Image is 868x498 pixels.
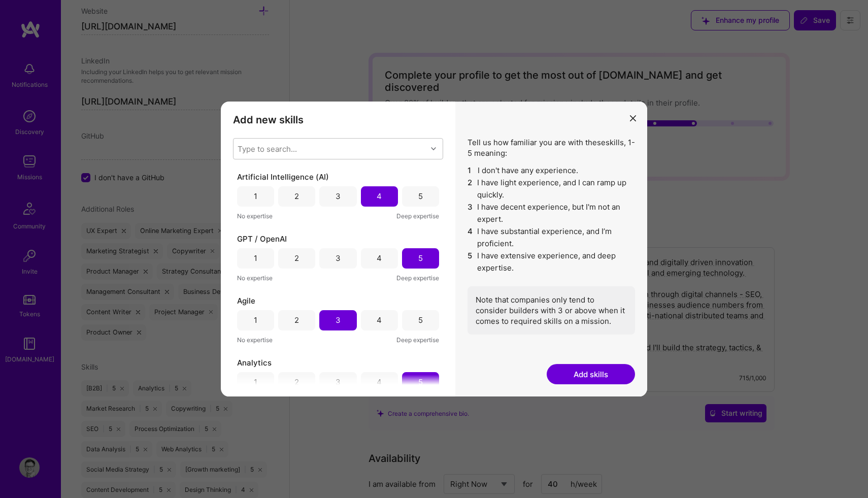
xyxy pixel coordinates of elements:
div: 2 [294,377,299,387]
span: Deep expertise [396,211,439,221]
span: 2 [468,177,473,201]
li: I have substantial experience, and I’m proficient. [468,225,635,250]
div: Note that companies only tend to consider builders with 3 or above when it comes to required skil... [468,286,635,335]
div: Tell us how familiar you are with these skills , 1-5 meaning: [468,137,635,335]
span: GPT / OpenAI [237,234,287,244]
li: I have light experience, and I can ramp up quickly. [468,177,635,201]
i: icon Chevron [431,146,436,151]
div: 4 [377,377,382,387]
span: 1 [468,164,474,177]
div: 4 [377,253,382,263]
span: Analytics [237,357,272,368]
li: I don't have any experience. [468,164,635,177]
div: 3 [336,315,341,325]
div: 1 [254,253,257,263]
i: icon Close [630,115,636,121]
span: Deep expertise [396,335,439,345]
div: modal [221,102,647,397]
span: 5 [468,250,473,274]
div: 5 [418,377,423,387]
div: 1 [254,191,257,202]
span: Artificial Intelligence (AI) [237,172,329,182]
span: No expertise [237,273,273,283]
span: 3 [468,201,473,225]
li: I have decent experience, but I'm not an expert. [468,201,635,225]
div: Type to search... [238,143,297,154]
div: 2 [294,253,299,263]
span: No expertise [237,335,273,345]
span: No expertise [237,211,273,221]
div: 4 [377,191,382,202]
div: 5 [418,191,423,202]
div: 4 [377,315,382,325]
div: 5 [418,253,423,263]
span: 4 [468,225,473,250]
div: 5 [418,315,423,325]
div: 3 [336,191,341,202]
div: 2 [294,315,299,325]
div: 3 [336,377,341,387]
li: I have extensive experience, and deep expertise. [468,250,635,274]
span: Agile [237,295,255,306]
div: 1 [254,377,257,387]
button: Add skills [547,364,635,384]
h3: Add new skills [233,114,443,126]
div: 1 [254,315,257,325]
div: 2 [294,191,299,202]
span: Deep expertise [396,273,439,283]
div: 3 [336,253,341,263]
